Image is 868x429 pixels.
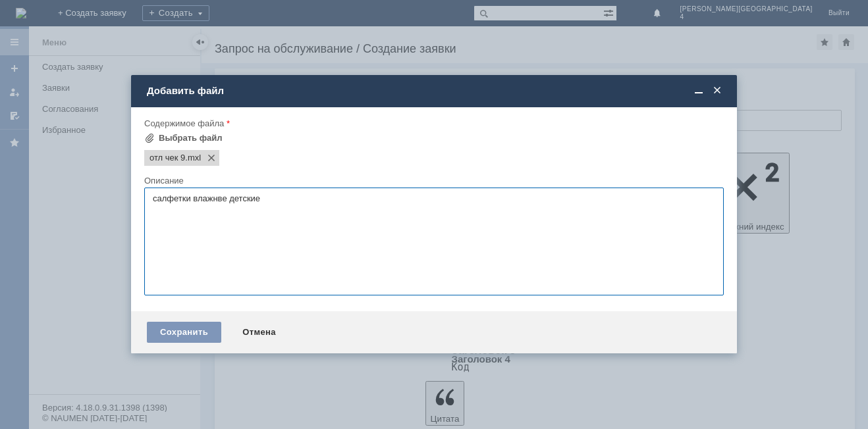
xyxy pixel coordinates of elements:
[149,153,185,163] span: отл чек 9.mxl
[147,85,724,97] div: Добавить файл
[692,85,705,97] span: Свернуть (Ctrl + M)
[159,133,223,143] div: Выбрать файл
[5,5,192,16] div: Прошу вас отложить отложенный чек"!
[144,176,721,185] div: Описание
[711,85,724,97] span: Закрыть
[144,119,721,128] div: Содержимое файла
[185,153,201,163] span: отл чек 9.mxl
